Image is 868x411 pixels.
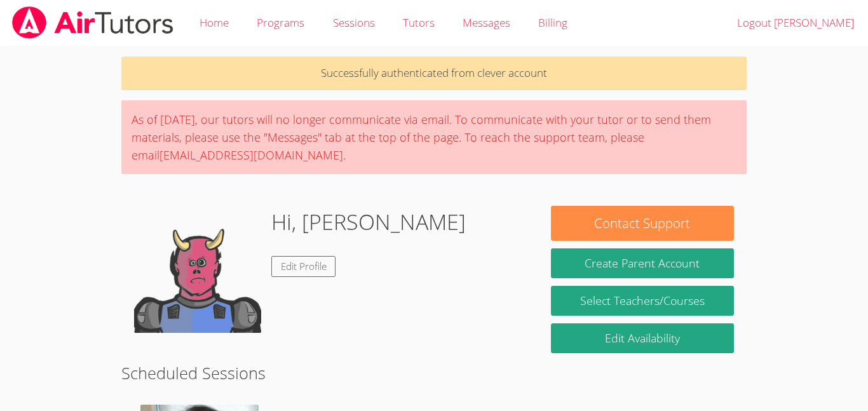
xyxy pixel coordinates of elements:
p: Successfully authenticated from clever account [121,57,747,90]
img: airtutors_banner-c4298cdbf04f3fff15de1276eac7730deb9818008684d7c2e4769d2f7ddbe033.png [11,6,175,39]
h2: Scheduled Sessions [121,361,747,385]
button: Contact Support [551,206,734,241]
a: Edit Profile [271,256,336,277]
div: As of [DATE], our tutors will no longer communicate via email. To communicate with your tutor or ... [121,100,747,174]
h1: Hi, [PERSON_NAME] [271,206,466,238]
a: Edit Availability [551,323,734,353]
span: Messages [463,15,510,30]
button: Create Parent Account [551,248,734,278]
a: Select Teachers/Courses [551,286,734,316]
img: default.png [134,206,261,333]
